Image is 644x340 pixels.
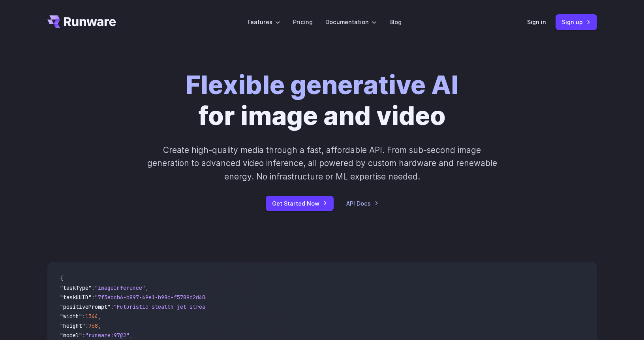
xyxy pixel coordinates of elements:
[145,284,148,291] span: ,
[88,322,98,329] span: 768
[325,17,377,26] label: Documentation
[85,332,130,339] span: "runware:97@2"
[186,70,458,131] h1: for image and video
[60,275,63,282] span: {
[293,17,313,26] a: Pricing
[82,332,85,339] span: :
[266,196,334,211] a: Get Started Now
[95,294,215,301] span: "7f3ebcb6-b897-49e1-b98c-f5789d2d40d7"
[60,284,92,291] span: "taskType"
[47,15,116,28] a: Go to /
[60,294,92,301] span: "taskUUID"
[60,313,82,320] span: "width"
[98,322,101,329] span: ,
[95,284,145,291] span: "imageInference"
[85,322,88,329] span: :
[60,332,82,339] span: "model"
[60,322,85,329] span: "height"
[92,284,95,291] span: :
[389,17,402,26] a: Blog
[146,144,498,183] p: Create high-quality media through a fast, affordable API. From sub-second image generation to adv...
[111,303,114,310] span: :
[82,313,85,320] span: :
[114,303,401,310] span: "Futuristic stealth jet streaking through a neon-lit cityscape with glowing purple exhaust"
[92,294,95,301] span: :
[98,313,101,320] span: ,
[556,14,597,30] a: Sign up
[527,17,546,26] a: Sign in
[130,332,133,339] span: ,
[186,69,458,100] strong: Flexible generative AI
[85,313,98,320] span: 1344
[248,17,280,26] label: Features
[60,303,111,310] span: "positivePrompt"
[346,199,379,208] a: API Docs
